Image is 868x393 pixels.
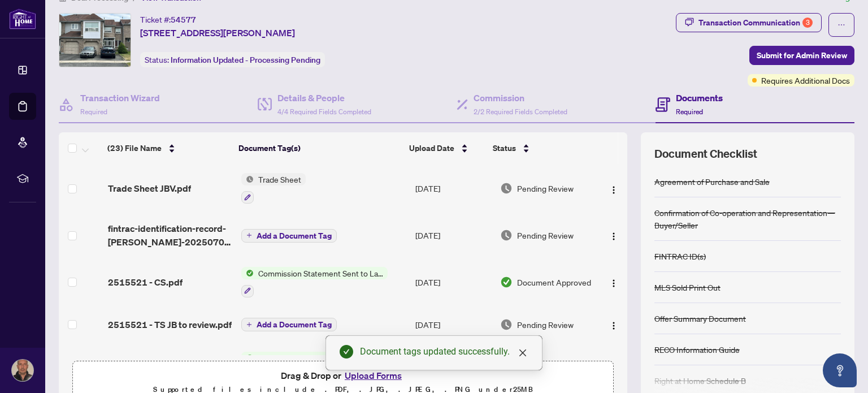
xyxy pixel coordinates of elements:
img: Logo [609,321,618,330]
td: [DATE] [411,306,496,343]
span: Document Approved [517,276,591,288]
img: Logo [609,185,618,195]
button: Add a Document Tag [241,318,337,331]
img: Document Status [500,182,513,195]
h4: Transaction Wizard [80,91,160,105]
button: Status IconRight at Home Deposit Receipt [241,352,371,382]
img: IMG-E12272049_1.jpg [59,14,131,67]
td: [DATE] [411,164,496,213]
div: FINTRAC ID(s) [654,250,706,262]
div: Ticket #: [140,13,196,26]
th: Upload Date [405,132,488,164]
img: Logo [609,279,618,288]
button: Add a Document Tag [241,317,337,332]
span: Pending Review [517,318,574,331]
span: 2/2 Required Fields Completed [474,107,567,116]
span: Upload Date [409,142,454,154]
div: Status: [140,52,325,67]
span: Pending Review [517,229,574,241]
div: MLS Sold Print Out [654,281,721,293]
div: Confirmation of Co-operation and Representation—Buyer/Seller [654,206,841,231]
button: Add a Document Tag [241,229,337,243]
h4: Commission [474,91,567,105]
button: Open asap [823,353,857,387]
span: Required [80,107,107,116]
button: Submit for Admin Review [749,46,854,65]
span: Information Updated - Processing Pending [171,55,320,65]
span: (23) File Name [107,142,162,154]
td: [DATE] [411,258,496,306]
span: [STREET_ADDRESS][PERSON_NAME] [140,26,295,40]
div: 3 [802,18,813,28]
span: 2515521 - TS JB to review.pdf [108,318,232,331]
img: Document Status [500,229,513,241]
button: Status IconTrade Sheet [241,173,306,204]
img: Status Icon [241,267,254,279]
span: Pending Review [517,182,574,195]
button: Status IconCommission Statement Sent to Lawyer [241,267,388,297]
img: Status Icon [241,352,254,364]
div: Right at Home Schedule B [654,374,746,387]
span: close [518,348,527,357]
img: logo [9,8,36,29]
a: Close [517,347,529,359]
span: Trade Sheet [254,173,306,185]
h4: Details & People [277,91,371,105]
span: 54577 [171,15,196,25]
span: Add a Document Tag [257,232,332,240]
span: Drag & Drop or [281,368,405,383]
img: Document Status [500,318,513,331]
img: Status Icon [241,173,254,185]
span: Status [493,142,516,154]
span: Required [676,107,703,116]
div: Offer Summary Document [654,312,746,325]
span: 2515521 - CS.pdf [108,275,183,289]
span: ellipsis [837,21,845,29]
span: Submit for Admin Review [757,46,847,64]
span: Add a Document Tag [257,321,332,329]
img: Profile Icon [12,360,33,381]
span: Requires Additional Docs [761,74,850,87]
div: RECO Information Guide [654,343,740,356]
div: Agreement of Purchase and Sale [654,175,770,188]
div: Transaction Communication [698,14,813,32]
button: Logo [605,179,623,197]
div: Document tags updated successfully. [360,345,528,359]
button: Logo [605,273,623,291]
img: Document Status [500,276,513,288]
span: check-circle [340,345,353,359]
button: Logo [605,226,623,244]
span: Commission Statement Sent to Lawyer [254,267,388,279]
th: (23) File Name [103,132,234,164]
th: Status [488,132,589,164]
button: Logo [605,316,623,334]
span: 4/4 Required Fields Completed [277,107,371,116]
img: Logo [609,232,618,241]
h4: Documents [676,91,723,105]
span: Right at Home Deposit Receipt [254,352,371,364]
span: Trade Sheet JBV.pdf [108,182,191,195]
button: Transaction Communication3 [676,13,822,32]
span: plus [246,232,252,238]
td: [DATE] [411,213,496,258]
th: Document Tag(s) [234,132,405,164]
button: Add a Document Tag [241,228,337,243]
span: plus [246,322,252,327]
span: Document Checklist [654,146,757,162]
span: fintrac-identification-record-[PERSON_NAME]-20250708-201009.pdf [108,222,232,249]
